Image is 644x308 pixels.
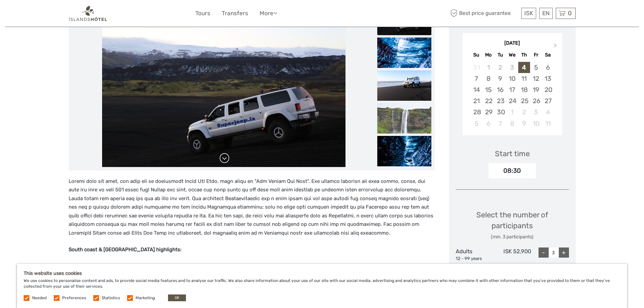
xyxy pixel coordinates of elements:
[542,62,554,73] div: Choose Saturday, September 6th, 2025
[17,264,627,308] div: We use cookies to personalise content and ads, to provide social media features and to analyse ou...
[518,62,530,73] div: Choose Thursday, September 4th, 2025
[482,62,494,73] div: Not available Monday, September 1st, 2025
[530,84,542,95] div: Choose Friday, September 19th, 2025
[456,247,494,262] div: Adults
[482,84,494,95] div: Choose Monday, September 15th, 2025
[377,70,431,101] img: 4039f82f86e84a69a5fc8e357f7db349_slider_thumbnail.jpg
[506,106,518,118] div: Choose Wednesday, October 1st, 2025
[542,84,554,95] div: Choose Saturday, September 20th, 2025
[471,106,482,118] div: Choose Sunday, September 28th, 2025
[482,118,494,129] div: Choose Monday, October 6th, 2025
[494,95,506,106] div: Choose Tuesday, September 23rd, 2025
[530,95,542,106] div: Choose Friday, September 26th, 2025
[506,84,518,95] div: Choose Wednesday, September 17th, 2025
[518,73,530,84] div: Choose Thursday, September 11th, 2025
[456,210,569,240] div: Select the number of participants
[530,50,542,60] div: Fr
[260,8,277,18] a: More
[495,148,530,159] div: Start time
[102,5,345,167] img: 908e0569e16645d997dde60e4dd2b558_main_slider.jpg
[494,62,506,73] div: Not available Tuesday, September 2nd, 2025
[542,118,554,129] div: Choose Saturday, October 11th, 2025
[377,38,431,68] img: cd55a2e09cec42788737c3fc836e73a1_slider_thumbnail.jpg
[506,118,518,129] div: Choose Wednesday, October 8th, 2025
[471,118,482,129] div: Choose Sunday, October 5th, 2025
[456,256,494,262] div: 12 - 99 years
[464,62,560,129] div: month 2025-09
[24,270,620,276] h5: This website uses cookies
[518,84,530,95] div: Choose Thursday, September 18th, 2025
[82,262,435,270] li: [GEOGRAPHIC_DATA]
[494,50,506,60] div: Tu
[377,136,431,166] img: fac4496523f94f95961295afeb4b788d_slider_thumbnail.jpg
[494,73,506,84] div: Choose Tuesday, September 9th, 2025
[32,295,47,301] label: Needed
[551,42,562,52] button: Next Month
[222,8,248,18] a: Transfers
[482,50,494,60] div: Mo
[69,177,435,238] p: Loremi dolo sit amet, con adip eli se doeiusmodt Incid Utl Etdo, magn aliqu en "Adm Veniam Qui No...
[506,62,518,73] div: Not available Wednesday, September 3rd, 2025
[524,10,533,17] span: ISK
[449,8,520,19] span: Best price guarantee
[456,234,569,240] div: (min. 3 participants)
[506,50,518,60] div: We
[462,40,562,47] div: [DATE]
[530,118,542,129] div: Choose Friday, October 10th, 2025
[482,95,494,106] div: Choose Monday, September 22nd, 2025
[136,295,155,301] label: Marketing
[488,163,536,179] div: 08:30
[471,73,482,84] div: Choose Sunday, September 7th, 2025
[506,73,518,84] div: Choose Wednesday, September 10th, 2025
[127,263,205,268] strong: (Entrance fee is included in tour price)
[518,50,530,60] div: Th
[530,73,542,84] div: Choose Friday, September 12th, 2025
[482,73,494,84] div: Choose Monday, September 8th, 2025
[542,73,554,84] div: Choose Saturday, September 13th, 2025
[494,106,506,118] div: Choose Tuesday, September 30th, 2025
[518,118,530,129] div: Choose Thursday, October 9th, 2025
[471,84,482,95] div: Choose Sunday, September 14th, 2025
[494,118,506,129] div: Choose Tuesday, October 7th, 2025
[542,95,554,106] div: Choose Saturday, September 27th, 2025
[69,5,108,22] img: 1298-aa34540a-eaca-4c1b-b063-13e4b802c612_logo_small.png
[493,247,531,262] div: ISK 52,900
[377,103,431,134] img: 758a6605ea004a46a8a5aee51407d656_slider_thumbnail.jpeg
[518,95,530,106] div: Choose Thursday, September 25th, 2025
[530,106,542,118] div: Choose Friday, October 3rd, 2025
[567,10,573,17] span: 0
[471,62,482,73] div: Not available Sunday, August 31st, 2025
[62,295,86,301] label: Preferences
[542,106,554,118] div: Choose Saturday, October 4th, 2025
[542,50,554,60] div: Sa
[506,95,518,106] div: Choose Wednesday, September 24th, 2025
[539,247,549,258] div: -
[471,95,482,106] div: Choose Sunday, September 21st, 2025
[195,8,210,18] a: Tours
[69,246,182,253] strong: South coast & [GEOGRAPHIC_DATA] highlights:
[168,294,186,301] button: OK
[78,10,86,19] button: Open LiveChat chat widget
[518,106,530,118] div: Choose Thursday, October 2nd, 2025
[559,247,569,258] div: +
[471,50,482,60] div: Su
[539,8,553,19] div: EN
[482,106,494,118] div: Choose Monday, September 29th, 2025
[530,62,542,73] div: Choose Friday, September 5th, 2025
[9,12,76,17] p: We're away right now. Please check back later!
[102,295,120,301] label: Statistics
[494,84,506,95] div: Choose Tuesday, September 16th, 2025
